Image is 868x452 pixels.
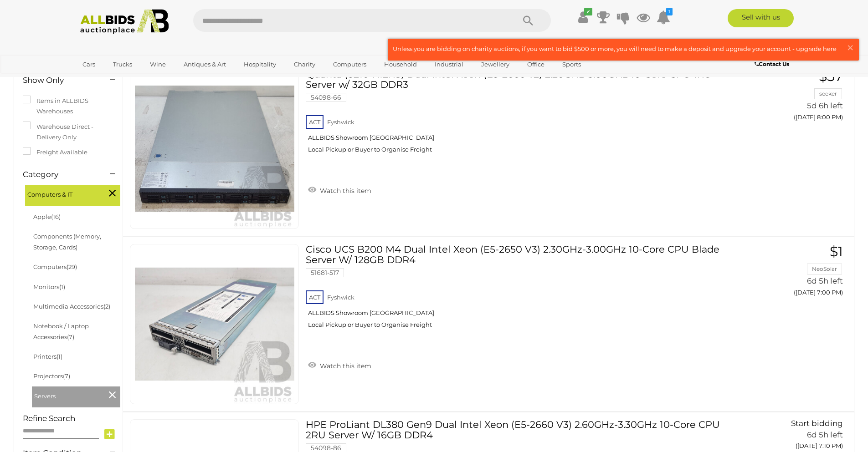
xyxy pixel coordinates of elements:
a: Notebook / Laptop Accessories(7) [33,322,89,340]
a: Components (Memory, Storage, Cards) [33,233,101,250]
h4: Refine Search [23,414,120,423]
a: Watch this item [306,183,374,197]
a: Quanta (S210-X12RS) Dual Intel Xeon (E5-2660 v2) 2.20GHz-3.00GHz 10-Core CPU 1RU Server w/ 32GB D... [313,69,725,160]
a: Printers(1) [33,353,62,360]
span: Watch this item [318,362,371,370]
span: Computers & IT [27,187,96,200]
span: (1) [59,283,65,290]
a: Multimedia Accessories(2) [33,303,110,310]
a: $1 NeoSolar 6d 5h left ([DATE] 7:00 PM) [740,244,845,301]
a: Household [378,57,423,72]
span: Servers [34,389,103,401]
a: Hospitality [238,57,282,72]
a: Computers [327,57,372,72]
label: Freight Available [23,147,87,157]
span: (16) [51,213,61,220]
span: (29) [67,263,77,270]
a: [GEOGRAPHIC_DATA] [77,72,153,87]
a: Sell with us [728,9,794,27]
span: Start bidding [791,419,843,428]
img: 54098-66c.jpg [135,69,294,229]
span: × [846,39,854,56]
a: Industrial [429,57,469,72]
span: (7) [67,333,74,340]
img: Allbids.com.au [75,9,174,34]
i: 1 [666,8,673,15]
span: Watch this item [318,187,371,195]
a: Cisco UCS B200 M4 Dual Intel Xeon (E5-2650 V3) 2.30GHz-3.00GHz 10-Core CPU Blade Server W/ 128GB ... [313,244,725,335]
a: Projectors(7) [33,372,70,380]
h4: Show Only [23,76,96,85]
a: 1 [657,9,670,25]
a: Sports [556,57,587,72]
button: Search [505,9,551,32]
a: $57 seeker 5d 6h left ([DATE] 8:00 PM) [740,69,845,126]
b: Contact Us [755,61,789,67]
a: Office [521,57,550,72]
a: Contact Us [755,59,791,69]
a: Jewellery [475,57,515,72]
span: (1) [56,353,62,360]
span: (2) [103,303,110,310]
a: Antiques & Art [178,57,232,72]
h4: Category [23,170,96,179]
a: Apple(16) [33,213,61,220]
a: Charity [288,57,321,72]
a: Watch this item [306,358,374,372]
i: ✔ [584,8,592,15]
span: $1 [830,243,843,260]
span: (7) [63,372,70,380]
label: Warehouse Direct - Delivery Only [23,122,113,143]
a: Wine [144,57,172,72]
img: 51681-517a.jpg [135,244,294,404]
a: Monitors(1) [33,283,65,290]
label: Items in ALLBIDS Warehouses [23,96,113,117]
a: Cars [77,57,101,72]
a: ✔ [576,9,590,25]
a: Computers(29) [33,263,77,270]
a: Trucks [107,57,138,72]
